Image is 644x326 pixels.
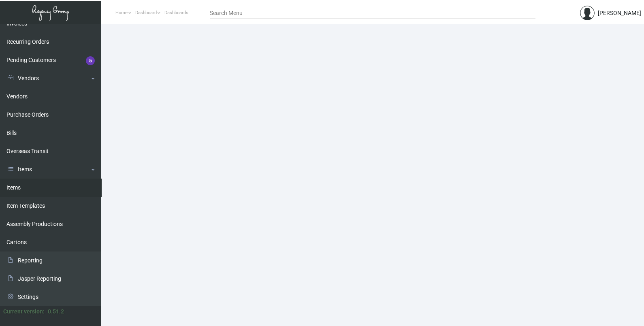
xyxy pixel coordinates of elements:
[135,10,157,15] span: Dashboard
[164,10,188,15] span: Dashboards
[48,307,64,316] div: 0.51.2
[115,10,128,15] span: Home
[580,6,595,20] img: admin@bootstrapmaster.com
[598,9,641,17] div: [PERSON_NAME]
[3,307,45,316] div: Current version:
